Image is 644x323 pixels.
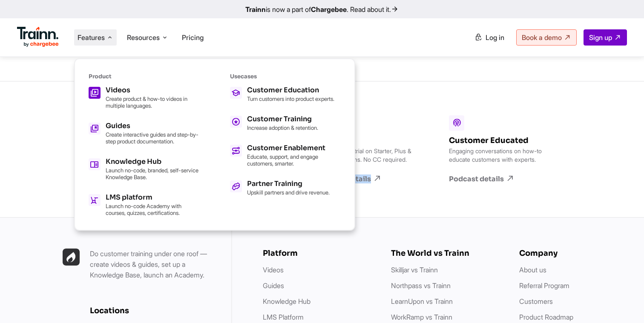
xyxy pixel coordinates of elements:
[516,29,577,46] a: Book a demo
[391,297,453,306] a: LearnUpon vs Trainn
[245,5,266,14] b: Trainn
[247,95,334,102] p: Turn customers into product experts.
[89,123,199,145] a: Guides Create interactive guides and step-by-step product documentation.
[230,145,341,167] a: Customer Enablement Educate, support, and engage customers, smarter.
[247,180,330,187] h5: Partner Training
[247,116,318,123] h5: Customer Training
[522,33,562,42] span: Book a demo
[230,87,341,102] a: Customer Education Turn customers into product experts.
[106,131,199,145] p: Create interactive guides and step-by-step product documentation.
[391,249,502,258] h6: The World vs Trainn
[89,73,199,80] h6: Product
[17,27,59,47] img: Trainn Logo
[263,281,284,290] a: Guides
[584,29,627,46] a: Sign up
[127,33,160,42] span: Resources
[106,158,199,165] h5: Knowledge Hub
[106,123,199,129] h5: Guides
[247,87,334,94] h5: Customer Education
[182,33,204,42] a: Pricing
[230,73,341,80] h6: Usecases
[230,116,341,131] a: Customer Training Increase adoption & retention.
[391,266,438,274] a: Skilljar vs Trainn
[106,203,199,216] p: Launch no-code Academy with courses, quizzes, certifications.
[230,180,341,196] a: Partner Training Upskill partners and drive revenue.
[519,249,630,258] h6: Company
[311,5,347,14] b: Chargebee
[469,30,509,45] a: Log in
[320,136,418,145] h6: Pricing
[106,87,199,94] h5: Videos
[106,167,199,180] p: Launch no-code, branded, self-service Knowledge Base.
[449,174,547,183] a: Podcast details
[89,194,199,216] a: LMS platform Launch no-code Academy with courses, quizzes, certifications.
[589,33,612,42] span: Sign up
[449,136,547,145] h6: Customer Educated
[263,266,284,274] a: Videos
[263,249,374,258] h6: Platform
[78,33,105,42] span: Features
[486,33,504,42] span: Log in
[63,249,80,266] img: Trainn | everything under one roof
[320,147,418,164] p: 14 days free trial on Starter, Plus & Business plans. No CC required.
[247,124,318,131] p: Increase adoption & retention.
[519,281,569,290] a: Referral Program
[519,297,553,306] a: Customers
[519,266,546,274] a: About us
[391,281,451,290] a: Northpass vs Trainn
[90,249,218,280] p: Do customer training under one roof — create videos & guides, set up a Knowledge Base, launch an ...
[90,306,218,315] h6: Locations
[601,282,644,323] iframe: Chat Widget
[106,95,199,109] p: Create product & how-to videos in multiple languages.
[247,145,341,151] h5: Customer Enablement
[89,158,199,180] a: Knowledge Hub Launch no-code, branded, self-service Knowledge Base.
[89,87,199,109] a: Videos Create product & how-to videos in multiple languages.
[320,174,418,183] a: Pricing details
[247,189,330,196] p: Upskill partners and drive revenue.
[519,313,573,321] a: Product Roadmap
[263,313,304,321] a: LMS Platform
[263,297,310,306] a: Knowledge Hub
[391,313,452,321] a: WorkRamp vs Trainn
[106,194,199,201] h5: LMS platform
[449,147,547,164] p: Engaging conversations on how-to educate customers with experts.
[247,153,341,167] p: Educate, support, and engage customers, smarter.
